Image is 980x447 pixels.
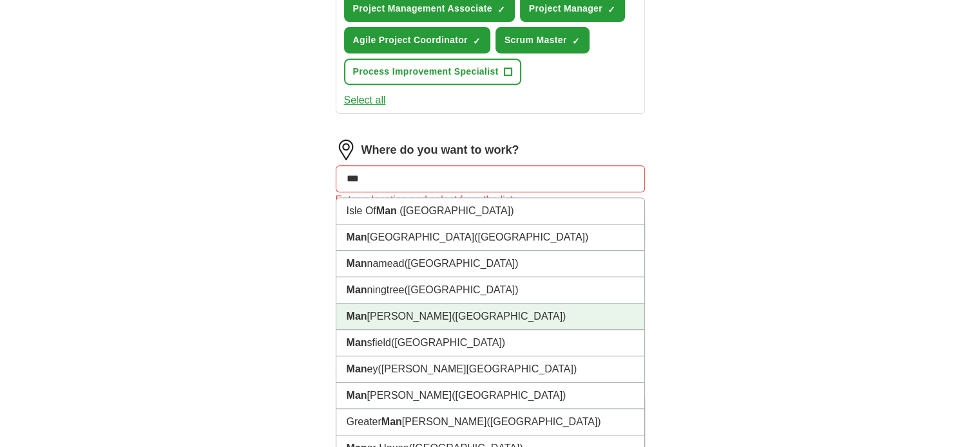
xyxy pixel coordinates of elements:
img: location.png [336,140,356,160]
div: Enter a location and select from the list [336,192,645,208]
li: namead [336,251,644,277]
strong: Man [347,363,367,374]
li: ey [336,356,644,383]
span: ([GEOGRAPHIC_DATA]) [474,232,588,242]
li: [GEOGRAPHIC_DATA] [336,224,644,251]
label: Where do you want to work? [361,141,519,159]
strong: Man [376,205,397,216]
button: Select all [344,93,386,108]
span: ([GEOGRAPHIC_DATA]) [486,416,600,427]
span: ([GEOGRAPHIC_DATA]) [452,390,566,401]
button: Scrum Master✓ [495,27,590,53]
span: ([GEOGRAPHIC_DATA]) [404,284,518,295]
strong: Man [347,258,367,269]
button: Agile Project Coordinator✓ [344,27,490,53]
strong: Man [347,311,367,322]
li: Greater [PERSON_NAME] [336,409,644,435]
span: Process Improvement Specialist [353,65,499,78]
li: [PERSON_NAME] [336,383,644,409]
li: [PERSON_NAME] [336,304,644,330]
span: ([GEOGRAPHIC_DATA]) [391,337,505,348]
span: ([GEOGRAPHIC_DATA]) [404,258,518,269]
span: ✓ [608,5,615,15]
span: ✓ [572,36,580,46]
span: Scrum Master [504,33,567,47]
li: Isle Of [336,198,644,224]
span: Project Manager [529,2,602,15]
strong: Man [347,284,367,295]
span: ([GEOGRAPHIC_DATA]) [452,311,566,322]
span: Project Management Associate [353,2,492,15]
li: ningtree [336,277,644,304]
strong: Man [381,416,402,427]
li: sfield [336,330,644,356]
strong: Man [347,232,367,242]
strong: Man [347,390,367,401]
span: ✓ [473,36,481,46]
strong: Man [347,337,367,348]
button: Process Improvement Specialist [344,59,521,85]
span: ([PERSON_NAME][GEOGRAPHIC_DATA]) [378,363,577,374]
span: ✓ [497,5,505,15]
span: ([GEOGRAPHIC_DATA]) [399,205,514,216]
span: Agile Project Coordinator [353,33,468,47]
